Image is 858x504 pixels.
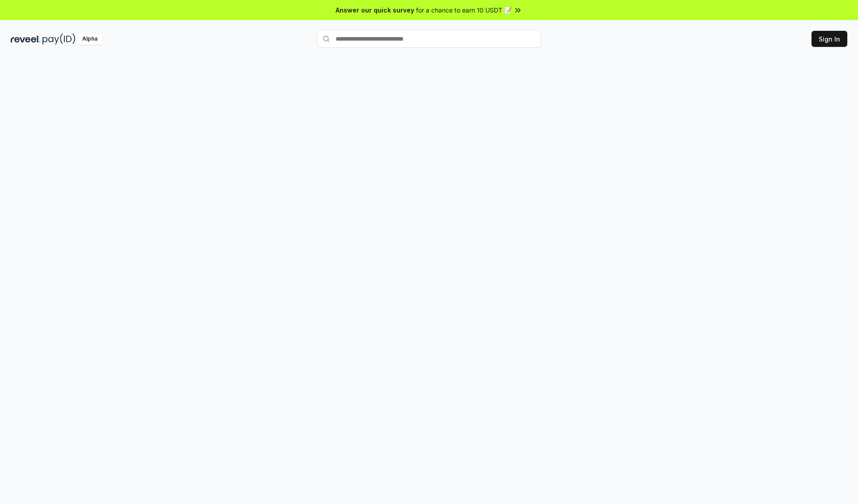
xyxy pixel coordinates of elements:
span: Answer our quick survey [336,5,414,15]
img: pay_id [42,33,76,45]
div: Alpha [77,33,102,45]
span: for a chance to earn 10 USDT 📝 [416,5,512,15]
button: Sign In [812,31,847,47]
img: reveel_dark [11,33,41,45]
